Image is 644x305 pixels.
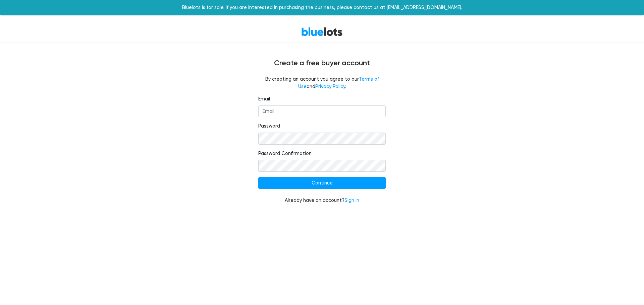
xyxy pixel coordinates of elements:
[301,27,343,36] a: BlueLots
[315,84,345,89] a: Privacy Policy
[298,76,379,89] a: Terms of Use
[258,197,386,204] div: Already have an account?
[258,105,386,118] input: Email
[258,123,280,130] label: Password
[258,95,270,103] label: Email
[258,76,386,90] fieldset: By creating an account you agree to our and .
[344,198,359,203] a: Sign in
[258,177,386,189] input: Continue
[121,59,523,68] h4: Create a free buyer account
[258,150,312,157] label: Password Confirmation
